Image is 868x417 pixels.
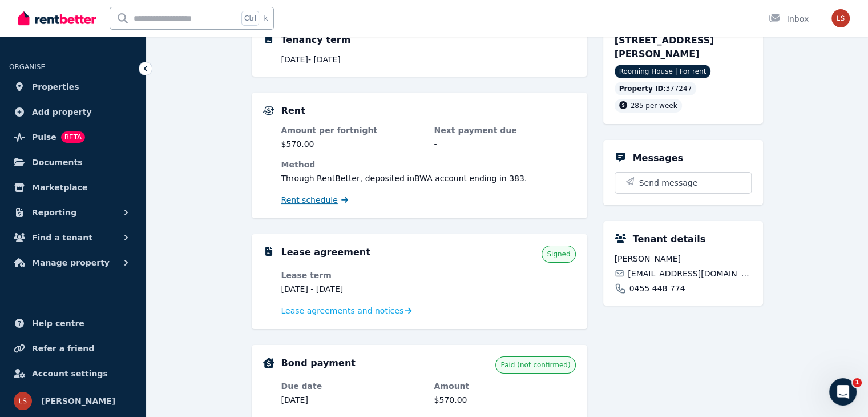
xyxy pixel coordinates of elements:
[281,138,423,150] dd: $570.00
[853,378,862,387] span: 1
[241,11,259,26] span: Ctrl
[32,367,108,380] span: Account settings
[263,358,274,368] img: Bond Details
[9,75,136,98] a: Properties
[32,155,83,169] span: Documents
[633,151,683,165] h5: Messages
[281,283,423,295] dd: [DATE] - [DATE]
[281,104,305,118] h5: Rent
[615,173,751,193] button: Send message
[547,250,570,259] span: Signed
[434,380,576,392] dt: Amount
[32,130,56,144] span: Pulse
[434,394,576,406] dd: $570.00
[32,80,79,94] span: Properties
[9,151,136,174] a: Documents
[9,362,136,385] a: Account settings
[32,342,94,355] span: Refer a friend
[32,181,87,194] span: Marketplace
[434,138,576,150] dd: -
[615,82,697,95] div: : 377247
[281,246,370,259] h5: Lease agreement
[9,126,136,149] a: PulseBETA
[18,10,96,27] img: RentBetter
[263,106,274,115] img: Rental Payments
[500,360,570,370] span: Paid (not confirmed)
[9,176,136,199] a: Marketplace
[829,378,857,406] iframe: Intercom live chat
[831,9,850,27] img: Luca Surman
[628,268,751,279] span: [EMAIL_ADDRESS][DOMAIN_NAME]
[9,226,136,249] button: Find a tenant
[9,251,136,274] button: Manage property
[41,394,115,408] span: [PERSON_NAME]
[9,201,136,224] button: Reporting
[281,270,423,281] dt: Lease term
[281,305,404,316] span: Lease agreements and notices
[9,337,136,360] a: Refer a friend
[281,305,412,316] a: Lease agreements and notices
[769,13,809,25] div: Inbox
[631,102,677,110] span: 285 per week
[264,14,268,23] span: k
[9,63,45,71] span: ORGANISE
[615,253,752,264] span: [PERSON_NAME]
[281,194,338,206] span: Rent schedule
[9,312,136,335] a: Help centre
[629,283,685,294] span: 0455 448 774
[639,177,698,189] span: Send message
[14,392,32,410] img: Luca Surman
[9,101,136,123] a: Add property
[281,380,423,392] dt: Due date
[434,125,576,136] dt: Next payment due
[281,394,423,406] dd: [DATE]
[32,105,92,119] span: Add property
[32,316,84,330] span: Help centre
[32,231,92,244] span: Find a tenant
[281,194,349,206] a: Rent schedule
[281,356,356,370] h5: Bond payment
[633,232,706,246] h5: Tenant details
[615,65,711,78] span: Rooming House | For rent
[281,174,527,183] span: Through RentBetter , deposited in BWA account ending in 383 .
[281,159,576,170] dt: Method
[61,131,85,143] span: BETA
[32,256,110,270] span: Manage property
[281,125,423,136] dt: Amount per fortnight
[281,33,351,47] h5: Tenancy term
[281,54,576,65] p: [DATE] - [DATE]
[619,84,664,93] span: Property ID
[32,206,76,219] span: Reporting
